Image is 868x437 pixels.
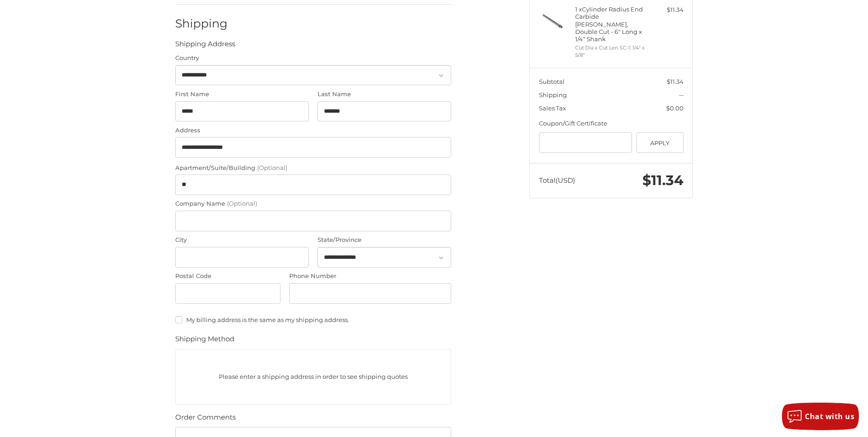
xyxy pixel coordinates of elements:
li: Cut Dia x Cut Len SC-1: 1/4" x 5/8" [575,44,645,59]
label: First Name [175,90,309,99]
button: Apply [636,132,684,153]
label: Apartment/Suite/Building [175,164,451,173]
label: State/Province [318,235,451,245]
small: (Optional) [227,200,257,207]
legend: Order Comments [175,412,236,427]
span: Shipping [539,91,567,98]
span: Sales Tax [539,104,566,112]
label: Postal Code [175,272,280,281]
span: Total (USD) [539,176,575,185]
small: (Optional) [257,164,287,171]
div: $11.34 [647,5,684,15]
label: Country [175,54,451,63]
h2: Shipping [175,16,229,31]
span: $11.34 [667,78,684,85]
label: Address [175,126,451,135]
label: Last Name [318,90,451,99]
h4: 1 x Cylinder Radius End Carbide [PERSON_NAME], Double Cut - 6" Long x 1/4" Shank [575,5,645,43]
button: Chat with us [782,403,859,430]
span: Chat with us [805,411,854,421]
span: $0.00 [666,104,684,112]
label: City [175,235,309,245]
span: Subtotal [539,78,565,85]
div: Coupon/Gift Certificate [539,119,684,128]
label: Company Name [175,199,451,208]
label: Phone Number [289,272,451,281]
p: Please enter a shipping address in order to see shipping quotes [176,368,451,386]
span: -- [679,91,684,98]
legend: Shipping Method [175,334,234,349]
label: My billing address is the same as my shipping address. [175,316,451,323]
input: Gift Certificate or Coupon Code [539,132,632,153]
legend: Shipping Address [175,39,235,54]
span: $11.34 [642,172,684,189]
